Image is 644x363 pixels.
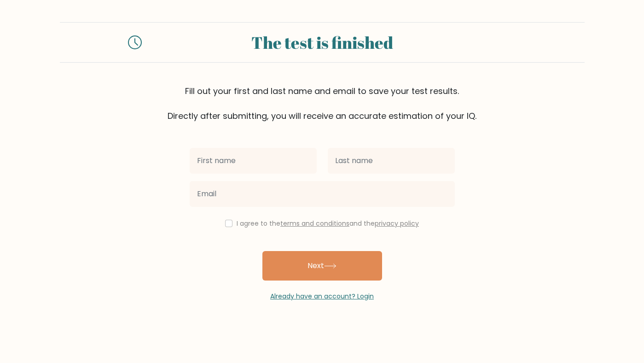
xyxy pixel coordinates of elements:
input: Last name [328,148,455,174]
button: Next [262,251,382,281]
a: Already have an account? Login [270,292,374,301]
label: I agree to the and the [237,219,419,228]
a: terms and conditions [280,219,349,228]
a: privacy policy [375,219,419,228]
input: Email [190,181,455,207]
div: The test is finished [153,30,492,55]
div: Fill out your first and last name and email to save your test results. Directly after submitting,... [60,85,585,122]
input: First name [190,148,317,174]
